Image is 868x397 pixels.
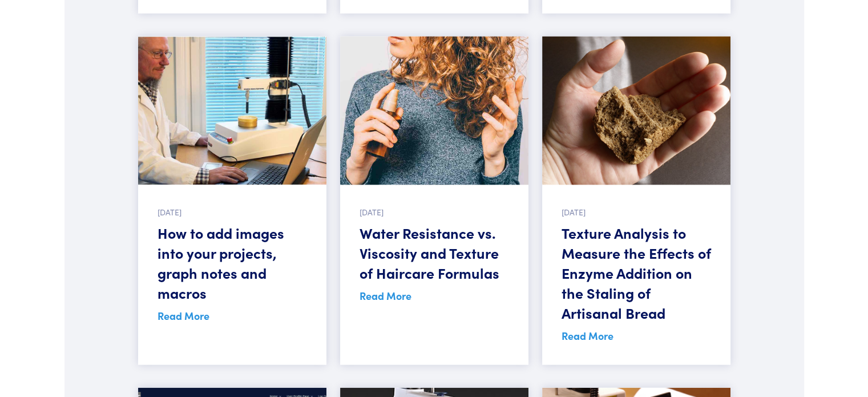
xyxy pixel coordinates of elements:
[360,223,509,283] h5: Water Resistance vs. Viscosity and Texture of Haircare Formulas
[562,206,711,218] p: [DATE]
[562,223,711,323] h5: Texture Analysis to Measure the Effects of Enzyme Addition on the Staling of Artisanal Bread
[158,223,307,303] h5: How to add images into your projects, graph notes and macros
[158,308,209,323] a: Read More
[158,206,307,218] p: [DATE]
[562,328,613,343] a: Read More
[360,288,411,303] a: Read More
[360,206,509,218] p: [DATE]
